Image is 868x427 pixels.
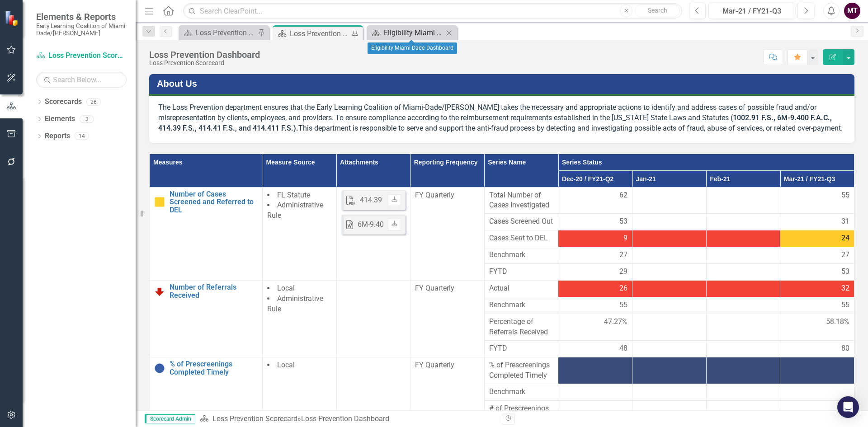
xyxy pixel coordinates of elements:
img: No Information [154,363,165,374]
p: The Loss Prevention department ensures that the Early Learning Coalition of Miami-Dade/[PERSON_NA... [158,103,845,134]
strong: 1002.91 F.S., 6M-9.400 F.A.C., 414.39 F.S., 414.41 F.S., and 414.411 F.S.). [158,113,832,132]
div: Loss Prevention Attendance Monitoring Dashboard [196,27,255,38]
td: Double-Click to Edit [558,230,632,247]
td: Double-Click to Edit [558,214,632,230]
td: Double-Click to Edit [558,247,632,264]
a: Loss Prevention Attendance Monitoring Dashboard [181,27,255,38]
div: Eligibility Miami Dade Dashboard [384,27,443,38]
td: Double-Click to Edit [410,281,485,357]
span: % of Prescreenings Completed Timely [489,360,554,381]
td: Double-Click to Edit Right Click for Context Menu [150,281,263,357]
div: Loss Prevention Dashboard [149,50,260,60]
a: Number of Referrals Received [170,283,258,299]
span: Search [648,7,667,14]
a: Elements [45,114,75,124]
td: Double-Click to Edit [558,297,632,314]
span: 53 [619,216,627,227]
td: Double-Click to Edit [780,297,854,314]
td: Double-Click to Edit [410,187,485,281]
div: Loss Prevention Scorecard [149,60,260,66]
span: 47.27% [604,317,627,327]
div: Loss Prevention Dashboard [290,28,349,39]
img: Below Plan [154,286,165,297]
td: Double-Click to Edit [780,281,854,297]
td: Double-Click to Edit Right Click for Context Menu [150,187,263,281]
input: Search Below... [36,72,127,88]
a: % of Prescreenings Completed Timely [170,360,258,376]
a: Eligibility Miami Dade Dashboard [369,27,443,38]
span: Local [277,361,295,369]
td: Double-Click to Edit [780,247,854,264]
img: Caution [154,197,165,207]
span: 29 [619,267,627,277]
td: Double-Click to Edit [263,187,337,281]
span: Administrative Rule [267,201,323,220]
td: Double-Click to Edit [484,297,558,314]
div: 26 [86,98,101,106]
span: 53 [841,267,849,277]
div: Loss Prevention Dashboard [301,414,389,423]
a: Loss Prevention Scorecard [212,414,297,423]
span: Elements & Reports [36,11,127,22]
h3: About Us [157,79,850,89]
td: Double-Click to Edit [558,400,632,427]
span: 27 [619,250,627,260]
span: Actual [489,283,554,294]
span: FL Statute [277,191,310,199]
td: Double-Click to Edit [263,281,337,357]
td: Double-Click to Edit [558,384,632,400]
a: Reports [45,131,70,141]
span: 27 [841,250,849,260]
span: Benchmark [489,300,554,310]
span: 55 [841,300,849,310]
span: Percentage of Referrals Received [489,317,554,338]
span: Local [277,284,295,292]
input: Search ClearPoint... [183,3,682,19]
button: Mar-21 / FY21-Q3 [708,3,795,19]
div: Open Intercom Messenger [837,396,859,418]
span: Total Number of Cases Investigated [489,190,554,211]
td: Double-Click to Edit [780,400,854,427]
span: Benchmark [489,387,554,397]
span: Administrative Rule [267,294,323,313]
div: Eligibility Miami Dade Dashboard [368,42,457,54]
div: 6M-9.400.doc [358,220,401,230]
span: # of Prescreenings completed timely [489,404,554,424]
span: 62 [619,190,627,201]
span: 48 [619,343,627,354]
td: Double-Click to Edit [558,281,632,297]
div: FY Quarterly [415,190,480,201]
span: 80 [841,343,849,354]
span: 26 [619,283,627,294]
td: Double-Click to Edit [484,384,558,400]
td: Double-Click to Edit [780,214,854,230]
span: 9 [623,233,627,244]
td: Double-Click to Edit [484,247,558,264]
div: Mar-21 / FY21-Q3 [712,6,792,17]
span: Cases Sent to DEL [489,233,554,244]
span: 32 [841,283,849,294]
div: » [200,414,495,424]
span: 55 [619,300,627,310]
td: Double-Click to Edit [336,187,410,281]
div: 414.39 Fraud.pdf [360,195,415,206]
span: Benchmark [489,250,554,260]
div: FY Quarterly [415,283,480,294]
img: ClearPoint Strategy [5,10,20,26]
td: Double-Click to Edit [484,214,558,230]
div: FY Quarterly [415,360,480,371]
div: 14 [75,132,89,140]
div: 3 [80,115,94,123]
span: Cases Screened Out [489,216,554,227]
span: FYTD [489,267,554,277]
td: Double-Click to Edit [484,400,558,427]
span: 31 [841,216,849,227]
a: Loss Prevention Scorecard [36,51,127,61]
td: Double-Click to Edit [484,230,558,247]
td: Double-Click to Edit [780,230,854,247]
td: Double-Click to Edit [484,281,558,297]
a: Scorecards [45,97,82,107]
span: 24 [841,233,849,244]
button: MT [844,3,860,19]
